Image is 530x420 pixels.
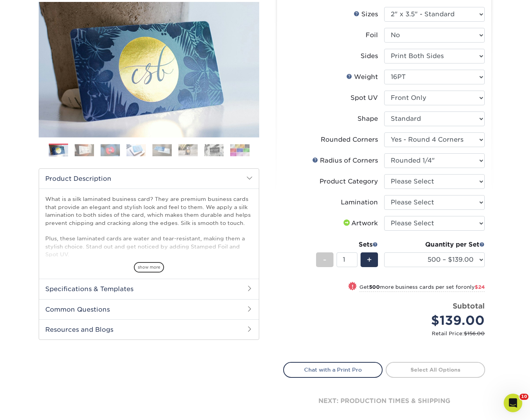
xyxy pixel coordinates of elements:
[101,144,120,156] img: Business Cards 03
[350,93,378,103] div: Spot UV
[463,284,485,290] span: only
[361,51,378,61] div: Sides
[384,240,485,249] div: Quantity per Set
[204,144,224,156] img: Business Cards 07
[367,254,372,266] span: +
[354,10,378,19] div: Sizes
[289,330,485,337] small: Retail Price:
[39,279,259,299] h2: Specifications & Templates
[127,144,146,156] img: Business Cards 04
[504,394,522,412] iframe: Intercom live chat
[390,311,485,330] div: $139.00
[283,362,383,377] a: Chat with a Print Pro
[39,169,259,189] h2: Product Description
[321,135,378,144] div: Rounded Corners
[341,198,378,207] div: Lamination
[386,362,485,377] a: Select All Options
[520,394,528,400] span: 10
[39,299,259,319] h2: Common Questions
[475,284,485,290] span: $24
[75,144,94,156] img: Business Cards 02
[346,72,378,82] div: Weight
[357,114,378,123] div: Shape
[453,302,485,310] strong: Subtotal
[316,240,378,249] div: Sets
[342,219,378,228] div: Artwork
[178,144,198,156] img: Business Cards 06
[369,284,380,290] strong: 500
[366,31,378,40] div: Foil
[49,141,68,160] img: Business Cards 01
[359,284,485,292] small: Get more business cards per set for
[45,195,253,321] p: What is a silk laminated business card? They are premium business cards that provide an elegant a...
[464,331,485,336] span: $156.00
[320,177,378,186] div: Product Category
[230,144,250,156] img: Business Cards 08
[39,319,259,339] h2: Resources and Blogs
[152,144,172,156] img: Business Cards 05
[312,156,378,165] div: Radius of Corners
[323,254,327,266] span: -
[134,262,164,273] span: show more
[352,283,354,291] span: !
